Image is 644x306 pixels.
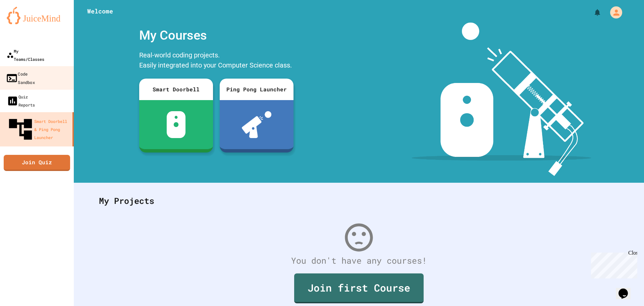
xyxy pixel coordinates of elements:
[7,116,70,143] div: Smart Doorbell & Ping Pong Launcher
[581,7,603,18] div: My Notifications
[603,5,624,20] div: My Account
[136,48,297,74] div: Real-world coding projects. Easily integrated into your Computer Science class.
[4,155,70,171] a: Join Quiz
[6,70,35,86] div: Code Sandbox
[92,188,626,214] div: My Projects
[7,93,35,109] div: Quiz Reports
[294,273,424,303] a: Join first Course
[616,279,637,299] iframe: chat widget
[242,111,272,138] img: ppl-with-ball.png
[3,3,46,43] div: Chat with us now!Close
[588,250,637,278] iframe: chat widget
[7,47,44,63] div: My Teams/Classes
[412,23,591,176] img: banner-image-my-projects.png
[7,7,67,24] img: logo-orange.svg
[220,79,293,100] div: Ping Pong Launcher
[139,79,213,100] div: Smart Doorbell
[167,111,186,138] img: sdb-white.svg
[92,254,626,267] div: You don't have any courses!
[136,23,297,48] div: My Courses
